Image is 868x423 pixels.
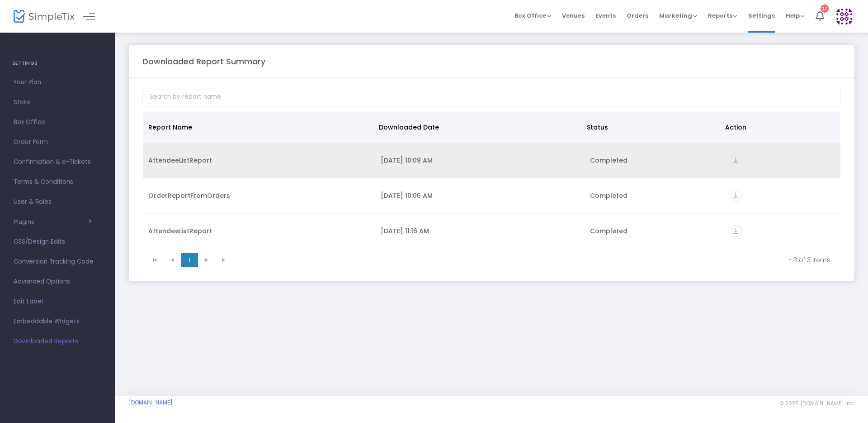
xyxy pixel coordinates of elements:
[786,11,805,20] span: Help
[730,192,742,202] a: vertical_align_bottom
[14,176,102,188] span: Terms & Conditions
[595,4,616,27] span: Events
[181,253,198,267] span: Page 1
[730,190,835,202] div: https://go.SimpleTix.com/y3l2v
[14,156,102,168] span: Confirmation & e-Tickets
[748,4,775,27] span: Settings
[730,154,835,167] div: https://go.SimpleTix.com/7wrzt
[514,11,551,20] span: Box Office
[142,55,265,67] m-panel-title: Downloaded Report Summary
[239,255,830,264] kendo-pager-info: 1 - 3 of 3 items
[590,156,719,165] div: Completed
[730,154,742,167] i: vertical_align_bottom
[14,276,102,288] span: Advanced Options
[779,400,854,407] span: © 2025 [DOMAIN_NAME] Inc.
[730,228,742,237] a: vertical_align_bottom
[14,336,102,347] span: Downloaded Reports
[14,316,102,327] span: Embeddable Widgets
[590,191,719,200] div: Completed
[590,226,719,236] div: Completed
[730,225,835,237] div: https://go.SimpleTix.com/qxogg
[381,226,579,236] div: 9/9/2025 11:16 AM
[373,111,581,143] th: Downloaded Date
[14,296,102,308] span: Edit Label
[562,4,585,27] span: Venues
[148,191,370,200] div: OrderReportFromOrders
[14,218,92,226] button: Plugins
[720,111,835,143] th: Action
[14,196,102,208] span: User & Roles
[148,226,370,236] div: AttendeeListReport
[12,54,103,72] h4: SETTINGS
[129,399,173,406] a: [DOMAIN_NAME]
[14,77,102,88] span: Your Plan
[143,111,373,143] th: Report Name
[381,156,579,165] div: 9/15/2025 10:09 AM
[14,116,102,128] span: Box Office
[627,4,648,27] span: Orders
[142,88,841,106] input: Search by report name
[730,190,742,202] i: vertical_align_bottom
[730,157,742,166] a: vertical_align_bottom
[14,236,102,248] span: CSS/Design Edits
[14,96,102,108] span: Store
[143,111,840,249] div: Data table
[730,225,742,237] i: vertical_align_bottom
[659,11,697,20] span: Marketing
[14,136,102,148] span: Order Form
[821,5,829,13] div: 17
[581,111,720,143] th: Status
[14,256,102,268] span: Conversion Tracking Code
[381,191,579,200] div: 9/15/2025 10:06 AM
[148,156,370,165] div: AttendeeListReport
[708,11,737,20] span: Reports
